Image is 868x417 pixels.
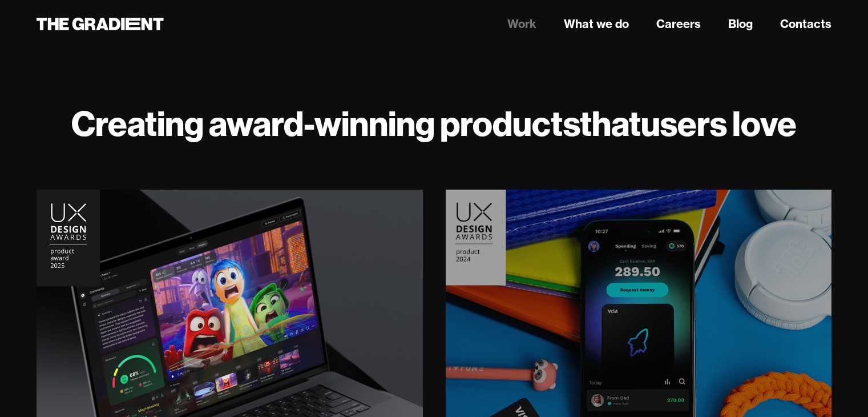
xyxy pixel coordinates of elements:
[656,15,701,33] a: Careers
[580,102,641,145] strong: that
[728,15,753,33] a: Blog
[37,103,831,144] h1: Creating award-winning products users love
[507,15,536,33] a: Work
[564,15,629,33] a: What we do
[780,15,831,33] a: Contacts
